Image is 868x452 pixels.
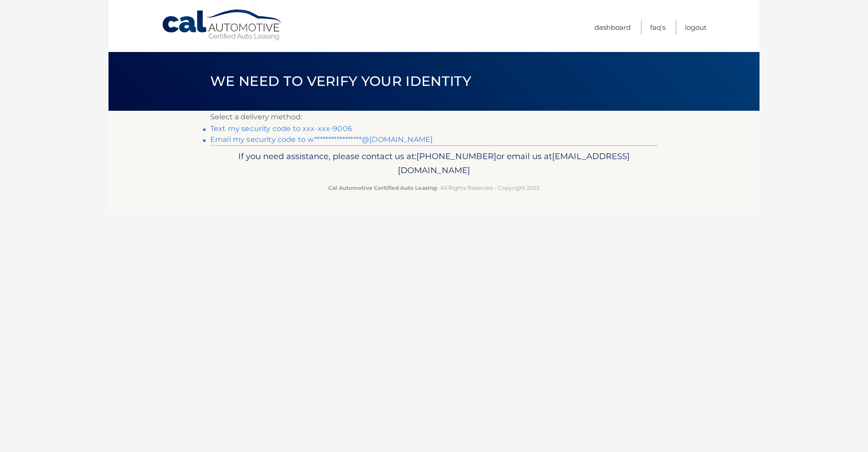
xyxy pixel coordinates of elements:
[594,20,631,35] a: Dashboard
[650,20,665,35] a: FAQ's
[210,73,471,89] span: We need to verify your identity
[210,124,352,133] a: Text my security code to xxx-xxx-9006
[216,149,652,178] p: If you need assistance, please contact us at: or email us at
[216,183,652,193] p: - All Rights Reserved - Copyright 2025
[685,20,707,35] a: Logout
[210,111,658,123] p: Select a delivery method:
[328,184,437,191] strong: Cal Automotive Certified Auto Leasing
[416,151,496,161] span: [PHONE_NUMBER]
[161,9,283,41] a: Cal Automotive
